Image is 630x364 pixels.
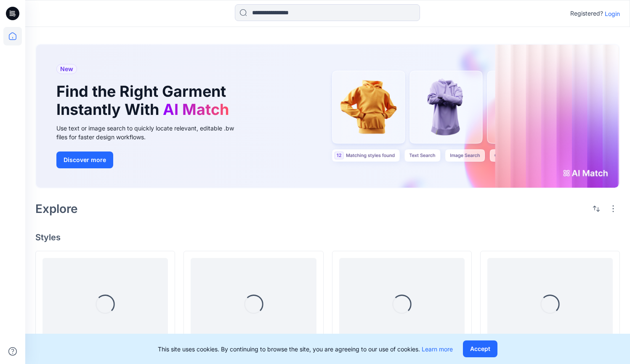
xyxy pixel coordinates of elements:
[60,64,73,74] span: New
[56,82,233,119] h1: Find the Right Garment Instantly With
[605,9,620,18] p: Login
[158,345,453,353] p: This site uses cookies. By continuing to browse the site, you are agreeing to our use of cookies.
[570,8,603,19] p: Registered?
[35,232,620,242] h4: Styles
[35,202,78,215] h2: Explore
[163,100,229,119] span: AI Match
[56,124,246,141] div: Use text or image search to quickly locate relevant, editable .bw files for faster design workflows.
[422,345,453,353] a: Learn more
[463,340,497,357] button: Accept
[56,151,113,168] button: Discover more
